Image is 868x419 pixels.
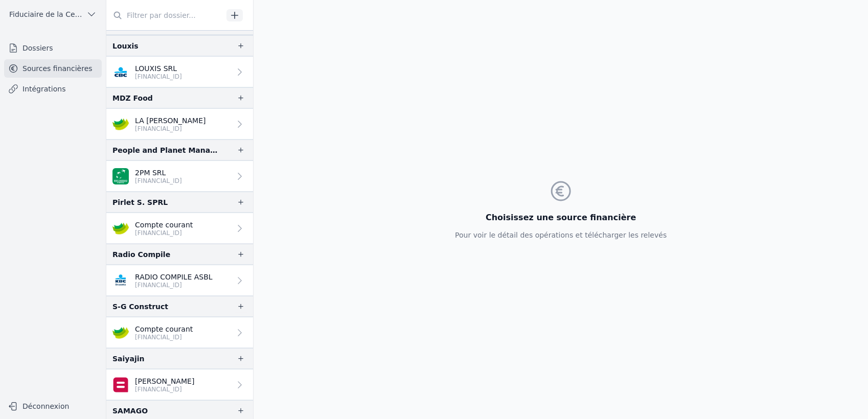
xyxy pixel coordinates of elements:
a: Sources financières [4,59,102,78]
button: Fiduciaire de la Cense & Associés [4,6,102,22]
a: Compte courant [FINANCIAL_ID] [106,317,253,348]
p: 2PM SRL [135,168,182,178]
span: Fiduciaire de la Cense & Associés [9,9,82,19]
p: [FINANCIAL_ID] [135,177,182,185]
a: LA [PERSON_NAME] [FINANCIAL_ID] [106,109,253,139]
p: RADIO COMPILE ASBL [135,272,213,282]
div: S-G Construct [112,300,168,313]
div: Louxis [112,40,139,52]
p: Pour voir le détail des opérations et télécharger les relevés [455,230,667,240]
p: [PERSON_NAME] [135,376,194,386]
a: Dossiers [4,39,102,57]
a: RADIO COMPILE ASBL [FINANCIAL_ID] [106,265,253,296]
a: [PERSON_NAME] [FINANCIAL_ID] [106,369,253,400]
p: [FINANCIAL_ID] [135,125,205,133]
div: People and Planet Management [112,144,220,156]
div: SAMAGO [112,405,148,417]
img: crelan.png [112,116,129,132]
p: Compte courant [135,220,193,230]
p: Compte courant [135,324,193,334]
a: Compte courant [FINANCIAL_ID] [106,213,253,244]
img: crelan.png [112,220,129,237]
p: [FINANCIAL_ID] [135,281,213,289]
img: CBC_CREGBEBB.png [112,64,129,80]
div: Saiyajin [112,353,144,365]
input: Filtrer par dossier... [106,6,223,25]
p: LOUXIS SRL [135,63,182,74]
a: LOUXIS SRL [FINANCIAL_ID] [106,57,253,87]
a: Intégrations [4,80,102,98]
img: BNP_BE_BUSINESS_GEBABEBB.png [112,168,129,184]
img: belfius-1.png [112,377,129,393]
p: [FINANCIAL_ID] [135,333,193,341]
div: Radio Compile [112,248,170,261]
p: [FINANCIAL_ID] [135,229,193,237]
button: Déconnexion [4,398,102,414]
div: Pirlet S. SPRL [112,196,168,208]
a: 2PM SRL [FINANCIAL_ID] [106,161,253,192]
p: LA [PERSON_NAME] [135,115,205,126]
h3: Choisissez une source financière [455,212,667,224]
img: KBC_BRUSSELS_KREDBEBB.png [112,272,129,289]
p: [FINANCIAL_ID] [135,385,194,393]
img: crelan.png [112,324,129,341]
div: MDZ Food [112,92,153,104]
p: [FINANCIAL_ID] [135,73,182,81]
